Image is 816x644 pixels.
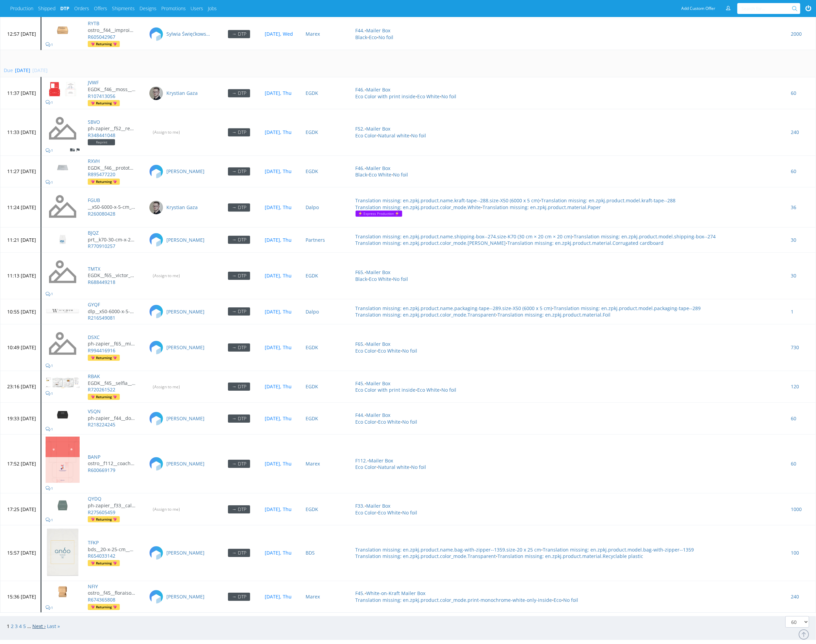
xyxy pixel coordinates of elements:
a: F44. [356,412,365,418]
div: → DTP [228,203,250,211]
a: Eco White [369,276,392,282]
p: ostro__f45__floraison__NFIY [88,590,135,596]
a: [DATE], Thu [265,460,292,467]
span: Returning [90,394,118,400]
a: Eco White [378,348,401,354]
a: F46. [356,86,365,93]
a: R107413056 [88,93,115,99]
a: Translation missing: en.zpkj.product.name.packaging-tape--289.size-X50 (6000 x 5 cm) [356,305,552,311]
a: bds__20-x-25-cm__vevamont_gmbh__TFKP [88,546,141,553]
a: Users [191,5,203,12]
a: R605042967 [88,34,115,40]
a: [DATE], Thu [265,506,292,512]
div: → DTP [228,89,250,97]
a: Jobs [208,5,217,12]
a: [DATE], Thu [265,237,292,243]
a: [DATE], Thu [265,415,292,422]
a: White-on-Kraft Mailer Box [366,590,426,596]
a: 1 [46,516,53,523]
a: Eco Color [356,348,377,354]
img: no_design.png [46,189,80,223]
a: R600669179 [88,467,115,473]
a: 5 [23,623,26,629]
a: Mailer Box [366,125,391,132]
a: QYDQ [88,495,101,502]
a: DSXC [88,334,100,340]
a: EGDK [306,344,318,351]
a: BDS [306,549,315,556]
a: 60 [791,168,797,174]
p: ph-zapier__f44__dotcom_sys_valles_occidental_s_l_u__VSQN [88,415,135,422]
a: Translation missing: en.zpkj.product.color_mode.Transparent [356,553,496,559]
a: No foil [393,276,408,282]
a: Returning [88,394,120,400]
input: (Assign to me) [149,504,184,514]
a: [DATE], Thu [265,593,292,600]
span: 1 [51,391,53,396]
div: → DTP [228,167,250,175]
a: Eco White [369,171,392,178]
a: No foil [379,34,394,40]
span: Returning [90,355,118,361]
input: (Assign to me) [149,271,184,281]
p: EGDK__f46__moss__JVWF [88,86,135,93]
p: 12:57 [DATE] [7,31,36,37]
a: FGUB [88,197,100,203]
a: R260080428 [88,210,115,217]
a: 3 [15,623,18,629]
a: ph-zapier__f44__dotcom_sys_valles_occidental_s_l_u__VSQN [88,415,141,422]
span: 1 [51,605,53,610]
div: → DTP [228,414,250,423]
a: [PERSON_NAME] [166,593,205,600]
a: 60 [791,415,797,422]
span: 1 [51,180,53,185]
a: Eco White [418,387,440,393]
a: [DATE], Thu [265,272,292,279]
span: 1 [51,363,53,368]
a: VSQN [88,408,101,414]
a: No foil [393,171,408,178]
a: Mailer Box [366,503,391,509]
a: No foil [564,597,578,603]
a: EGDK [306,129,318,135]
a: → DTP [228,506,250,512]
a: → DTP [228,383,250,390]
img: no_design.png [46,326,80,360]
a: [PERSON_NAME] [166,237,205,243]
span: 1 [51,427,53,431]
a: [PERSON_NAME] [166,344,205,351]
a: No foil [442,387,457,393]
a: Translation missing: en.zpkj.product.color_mode.White [356,204,481,210]
input: (Assign to me) [149,127,184,137]
a: No foil [442,93,457,100]
a: EGDK__f45__selfia__RBAK [88,380,141,387]
a: TMTX [88,266,100,272]
a: Translation missing: en.zpkj.product.name.kraft-tape--288.size-X50 (6000 x 5 cm) [356,197,540,204]
div: → DTP [228,30,250,38]
a: GYQF [88,301,100,308]
a: [DATE], Thu [265,204,292,210]
a: [PERSON_NAME] [166,460,205,467]
a: Eco Color with print inside [356,387,416,393]
a: Eco White [378,419,401,425]
a: 1 [46,99,53,105]
a: R654033142 [88,553,115,559]
a: 30 [791,237,797,243]
a: Shipped [38,5,55,12]
a: [DATE], Thu [265,308,292,315]
p: ostro__f44__improic_dental_gmbh__RYTB [88,27,135,34]
span: Returning [90,560,118,566]
a: F65. [356,341,365,347]
a: EGDK__f46__moss__JVWF [88,86,141,93]
span: 1 [51,42,53,47]
a: ph-zapier__f65__mikado_sa__DSXC [88,340,141,347]
p: prt__k70-30-cm-x-20-cm-x-20-cm__csd_systems_srl__BJQZ [88,236,135,243]
a: Mailer Box [366,269,391,275]
a: Eco White [378,509,401,516]
div: [DATE] [13,67,30,74]
a: F65. [356,269,365,275]
a: Returning [88,179,120,185]
a: __x50-6000-x-5-cm____FGUB [88,204,141,210]
a: F112. [356,457,368,464]
a: Translation missing: en.zpkj.product.material.Recyclable plastic [498,553,643,559]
